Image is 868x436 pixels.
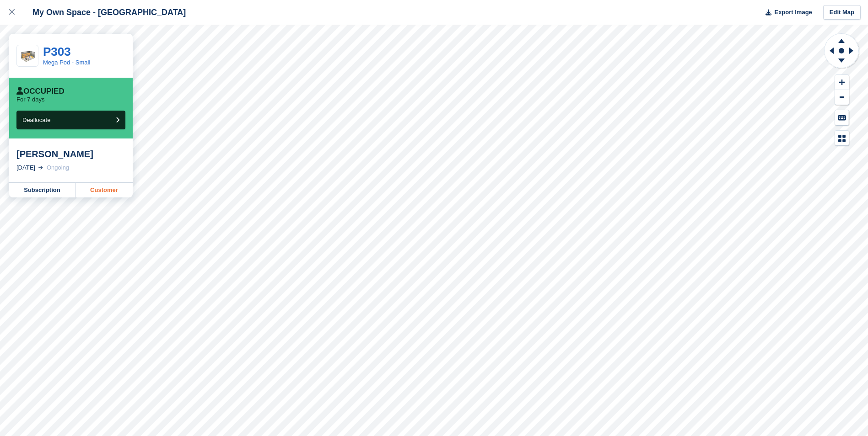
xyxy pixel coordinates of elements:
p: For 7 days [16,96,44,103]
button: Export Image [760,5,812,20]
span: Export Image [774,8,812,17]
span: Deallocate [22,117,50,123]
a: Mega Pod - Small [43,59,90,66]
div: [PERSON_NAME] [16,149,125,160]
a: Edit Map [823,5,861,20]
div: My Own Space - [GEOGRAPHIC_DATA] [24,7,186,18]
div: Occupied [16,87,65,96]
img: medium%20storage.png [17,45,38,66]
div: [DATE] [16,163,35,172]
a: Customer [75,183,133,197]
a: P303 [43,45,71,58]
div: Ongoing [47,163,69,172]
button: Deallocate [16,111,125,129]
a: Subscription [9,183,75,197]
img: arrow-right-light-icn-cde0832a797a2874e46488d9cf13f60e5c3a73dbe684e267c42b8395dfbc2abf.svg [38,166,43,170]
button: Keyboard Shortcuts [835,110,849,125]
button: Zoom Out [835,90,849,105]
button: Zoom In [835,75,849,90]
button: Map Legend [835,131,849,146]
